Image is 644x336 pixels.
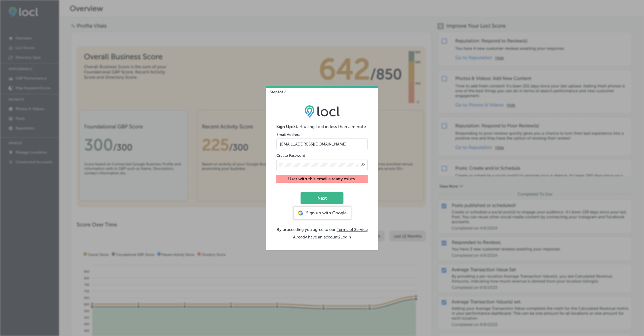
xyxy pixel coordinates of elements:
[305,105,340,117] img: LOCL logo
[266,86,286,94] p: Step 1 of 2
[276,175,368,183] div: User with this email already exists.
[361,163,365,167] span: Toggle password visibility
[293,124,366,129] span: Start using Locl in less than a minute
[301,192,343,204] button: Next
[337,227,368,232] a: Terms of Service
[276,132,300,137] label: Email Address
[341,235,351,240] button: Login
[276,153,305,158] label: Create Password
[276,124,293,129] strong: Sign Up:
[294,207,351,219] div: Sign up with Google
[276,227,368,232] p: By proceeding you agree to our
[276,235,368,240] p: Already have an account?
